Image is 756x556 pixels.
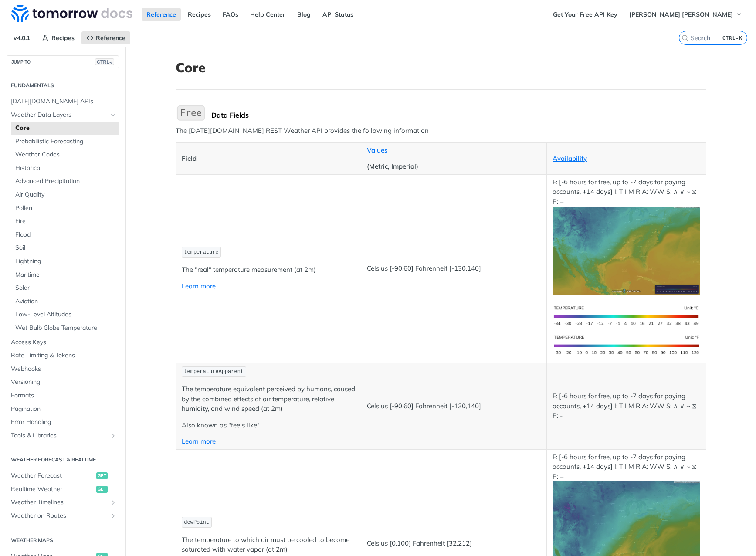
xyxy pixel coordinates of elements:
span: Weather Timelines [11,498,108,507]
a: Values [367,146,387,154]
span: Pollen [15,204,117,213]
p: (Metric, Imperial) [367,162,541,172]
span: Recipes [51,34,75,42]
a: Core [11,122,119,135]
a: Low-Level Altitudes [11,308,119,321]
button: Show subpages for Tools & Libraries [110,432,117,439]
span: Reference [96,34,125,42]
span: temperature [184,249,218,255]
span: [PERSON_NAME] [PERSON_NAME] [629,10,733,18]
button: JUMP TOCTRL-/ [7,55,119,68]
span: Advanced Precipitation [15,177,117,186]
a: Learn more [182,282,216,290]
h2: Weather Maps [7,536,119,544]
a: Recipes [183,8,216,21]
span: Expand image [553,340,700,349]
span: Probabilistic Forecasting [15,137,117,146]
p: Also known as "feels like". [182,420,356,431]
a: Availability [553,154,587,163]
h2: Weather Forecast & realtime [7,456,119,464]
span: Weather Codes [15,150,117,159]
h2: Fundamentals [7,81,119,89]
span: Expand image [553,246,700,254]
a: [DATE][DOMAIN_NAME] APIs [7,95,119,108]
span: v4.0.1 [9,31,35,44]
a: Learn more [182,437,216,445]
span: Weather Data Layers [11,111,108,119]
a: Wet Bulb Globe Temperature [11,322,119,335]
a: Weather Codes [11,148,119,161]
button: Show subpages for Weather on Routes [110,512,117,519]
span: Aviation [15,297,117,306]
p: F: [-6 hours for free, up to -7 days for paying accounts, +14 days] I: T I M R A: WW S: ∧ ∨ ~ ⧖ P: - [553,391,700,421]
a: Recipes [37,31,79,44]
h1: Core [176,60,706,75]
span: Versioning [11,378,117,386]
span: Low-Level Altitudes [15,310,117,319]
span: Lightning [15,257,117,266]
p: Celsius [-90,60] Fahrenheit [-130,140] [367,264,541,274]
p: Field [182,154,356,164]
span: get [96,486,108,493]
span: Historical [15,164,117,173]
a: Reference [142,8,181,21]
button: Show subpages for Weather Timelines [110,499,117,506]
span: Air Quality [15,190,117,199]
a: Blog [292,8,315,21]
a: Probabilistic Forecasting [11,135,119,148]
a: Access Keys [7,336,119,349]
kbd: CTRL-K [720,34,745,42]
span: Expand image [553,521,700,529]
a: Reference [81,31,130,44]
a: Rate Limiting & Tokens [7,349,119,362]
p: The temperature to which air must be cooled to become saturated with water vapor (at 2m) [182,535,356,555]
span: Rate Limiting & Tokens [11,351,117,360]
p: The "real" temperature measurement (at 2m) [182,265,356,275]
span: Fire [15,217,117,226]
a: Solar [11,281,119,295]
span: get [96,472,108,479]
span: dewPoint [184,519,209,525]
p: The temperature equivalent perceived by humans, caused by the combined effects of air temperature... [182,384,356,414]
a: Lightning [11,255,119,268]
a: Weather TimelinesShow subpages for Weather Timelines [7,496,119,509]
span: Maritime [15,271,117,279]
a: Historical [11,162,119,175]
a: Error Handling [7,416,119,429]
span: Access Keys [11,338,117,347]
span: Formats [11,391,117,400]
a: Aviation [11,295,119,308]
span: Weather Forecast [11,471,94,480]
span: Webhooks [11,365,117,373]
button: Hide subpages for Weather Data Layers [110,112,117,119]
p: The [DATE][DOMAIN_NAME] REST Weather API provides the following information [176,126,706,136]
span: Tools & Libraries [11,431,108,440]
a: Get Your Free API Key [548,8,622,21]
span: Weather on Routes [11,512,108,520]
a: Weather Forecastget [7,469,119,482]
p: Celsius [-90,60] Fahrenheit [-130,140] [367,401,541,411]
span: Realtime Weather [11,485,94,494]
a: Tools & LibrariesShow subpages for Tools & Libraries [7,429,119,442]
a: Webhooks [7,363,119,376]
a: API Status [318,8,358,21]
a: Flood [11,228,119,241]
span: [DATE][DOMAIN_NAME] APIs [11,97,117,106]
span: Wet Bulb Globe Temperature [15,324,117,332]
a: Maritime [11,268,119,281]
a: Realtime Weatherget [7,483,119,496]
span: Flood [15,231,117,239]
a: Fire [11,215,119,228]
span: Pagination [11,405,117,414]
p: Celsius [0,100] Fahrenheit [32,212] [367,539,541,549]
img: Tomorrow.io Weather API Docs [11,5,132,22]
a: FAQs [218,8,243,21]
span: Expand image [553,311,700,319]
span: temperatureApparent [184,369,244,375]
a: Formats [7,389,119,402]
span: Error Handling [11,418,117,427]
a: Weather on RoutesShow subpages for Weather on Routes [7,509,119,522]
button: [PERSON_NAME] [PERSON_NAME] [624,8,747,21]
span: Soil [15,244,117,252]
svg: Search [681,34,688,41]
